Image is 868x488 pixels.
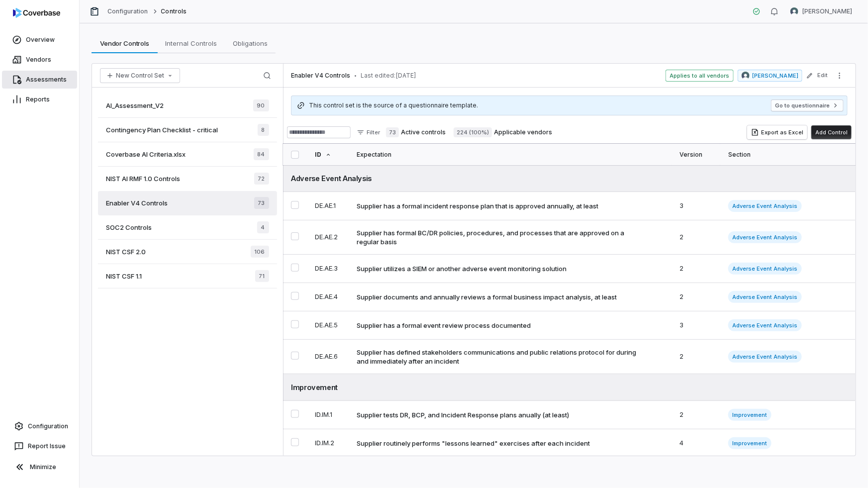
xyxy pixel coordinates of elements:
div: ID [315,144,341,165]
span: [PERSON_NAME] [753,72,798,80]
a: NIST CSF 2.0106 [98,240,277,264]
a: Configuration [107,7,148,15]
div: Adverse Event Analysis [291,173,848,184]
td: DE.AE.5 [307,311,349,340]
button: Edit [803,67,831,85]
span: SOC2 Controls [106,223,152,232]
td: ID.IM.2 [307,429,349,458]
span: 8 [258,124,269,136]
td: DE.AE.6 [307,340,349,374]
span: NIST CSF 2.0 [106,247,146,256]
span: Adverse Event Analysis [728,200,802,212]
span: Adverse Event Analysis [728,319,802,331]
button: Report Issue [4,437,75,455]
span: 224 (100%) [454,127,492,137]
span: Filter [367,129,380,136]
div: Supplier tests DR, BCP, and Incident Response plans anually (at least) [357,410,569,419]
button: Select DE.AE.6 control [291,352,299,360]
span: This control set is the source of a questionnaire template. [309,101,478,109]
span: AI_Assessment_V2 [106,101,164,110]
span: Controls [161,7,187,15]
label: Applicable vendors [454,127,552,137]
span: Coverbase AI Criteria.xlsx [106,150,186,159]
td: DE.AE.4 [307,283,349,311]
a: Vendors [2,51,77,69]
div: Supplier documents and annually reviews a formal business impact analysis, at least [357,293,617,301]
span: Enabler V4 Controls [106,198,168,207]
button: Export as Excel [747,125,807,139]
img: Nic Weilbacher avatar [742,72,750,80]
button: More actions [832,68,848,83]
a: Reports [2,91,77,108]
span: Improvement [728,437,771,449]
a: AI_Assessment_V290 [98,94,277,118]
span: Adverse Event Analysis [728,351,802,363]
td: ID.IM.1 [307,401,349,429]
span: Contingency Plan Checklist - critical [106,125,218,134]
td: DE.AE.2 [307,220,349,255]
td: DE.AE.1 [307,192,349,220]
label: Active controls [386,127,446,137]
div: Supplier routinely performs "lessons learned" exercises after each incident [357,439,590,448]
a: Coverbase AI Criteria.xlsx84 [98,142,277,167]
span: 84 [254,148,269,160]
span: NIST CSF 1.1 [106,272,142,281]
span: 90 [253,99,269,111]
button: Select ID.IM.1 control [291,410,299,418]
div: Supplier has a formal event review process documented [357,321,531,330]
span: 73 [254,197,269,209]
img: logo-D7KZi-bG.svg [13,8,60,18]
div: Version [679,144,712,165]
button: Select DE.AE.4 control [291,292,299,300]
span: NIST AI RMF 1.0 Controls [106,174,180,183]
a: Configuration [4,417,75,435]
span: Improvement [728,409,771,421]
button: Select DE.AE.3 control [291,264,299,272]
a: NIST CSF 1.171 [98,264,277,289]
td: 2 [672,401,720,429]
a: Assessments [2,71,77,89]
span: 4 [257,221,269,233]
div: Section [728,144,848,165]
button: Go to questionnaire [771,99,844,111]
td: 3 [672,192,720,220]
a: NIST AI RMF 1.0 Controls72 [98,167,277,191]
span: Vendor Controls [96,37,153,50]
span: Applies to all vendors [666,70,734,82]
button: New Control Set [100,68,180,83]
span: Enabler V4 Controls [291,72,350,80]
span: Obligations [229,37,272,50]
td: 2 [672,283,720,311]
td: 2 [672,220,720,255]
div: Supplier has formal BC/DR policies, procedures, and processes that are approved on a regular basis [357,228,648,246]
div: Supplier has a formal incident response plan that is approved annually, at least [357,201,598,210]
span: Adverse Event Analysis [728,263,802,275]
span: 72 [254,173,269,185]
button: Nic Weilbacher avatar[PERSON_NAME] [784,4,858,19]
td: 2 [672,340,720,374]
button: Filter [353,126,384,138]
div: Expectation [357,144,664,165]
button: Add Control [811,125,852,139]
span: Last edited: [DATE] [361,72,416,80]
span: [PERSON_NAME] [802,7,852,15]
button: Select ID.IM.2 control [291,438,299,446]
a: Contingency Plan Checklist - critical8 [98,118,277,142]
div: Supplier has defined stakeholders communications and public relations protocol for during and imm... [357,348,648,366]
td: 2 [672,255,720,283]
span: Adverse Event Analysis [728,231,802,243]
button: Minimize [4,457,75,477]
a: Overview [2,31,77,49]
td: 3 [672,311,720,340]
button: Select DE.AE.2 control [291,232,299,240]
span: 73 [386,127,399,137]
span: 106 [251,246,269,258]
img: Nic Weilbacher avatar [790,7,798,15]
span: Internal Controls [162,37,221,50]
a: SOC2 Controls4 [98,215,277,240]
div: Supplier utilizes a SIEM or another adverse event monitoring solution [357,264,567,273]
span: • [354,72,357,79]
button: Select DE.AE.1 control [291,201,299,209]
span: Adverse Event Analysis [728,291,802,303]
button: Select DE.AE.5 control [291,320,299,328]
